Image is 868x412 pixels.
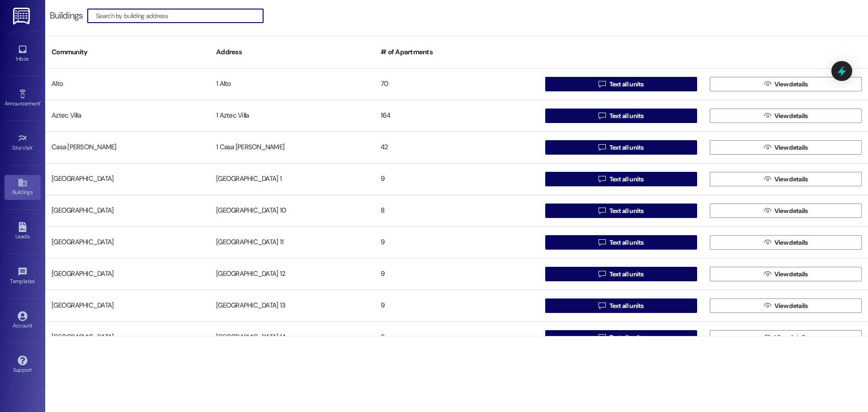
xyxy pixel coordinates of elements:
[599,302,605,309] i: 
[774,206,808,216] span: View details
[609,80,644,89] span: Text all units
[774,175,808,184] span: View details
[764,81,771,88] i: 
[599,81,605,88] i: 
[374,75,539,93] div: 70
[374,107,539,125] div: 164
[210,202,374,220] div: [GEOGRAPHIC_DATA] 10
[5,219,41,244] a: Leads
[764,239,771,246] i: 
[774,80,808,89] span: View details
[609,143,644,152] span: Text all units
[374,265,539,283] div: 9
[774,270,808,279] span: View details
[45,233,210,251] div: [GEOGRAPHIC_DATA]
[599,270,605,278] i: 
[45,107,210,125] div: Aztec Villa
[599,144,605,151] i: 
[764,302,771,309] i: 
[374,233,539,251] div: 9
[45,41,210,63] div: Community
[764,175,771,183] i: 
[609,333,644,342] span: Text all units
[710,330,862,345] button: View details
[609,238,644,247] span: Text all units
[45,202,210,220] div: [GEOGRAPHIC_DATA]
[45,297,210,315] div: [GEOGRAPHIC_DATA]
[45,265,210,283] div: [GEOGRAPHIC_DATA]
[609,301,644,311] span: Text all units
[764,207,771,214] i: 
[609,175,644,184] span: Text all units
[599,239,605,246] i: 
[710,235,862,250] button: View details
[710,204,862,218] button: View details
[609,111,644,121] span: Text all units
[50,11,83,20] div: Buildings
[374,202,539,220] div: 8
[96,9,263,22] input: Search by building address
[609,206,644,216] span: Text all units
[5,42,41,66] a: Inbox
[774,301,808,311] span: View details
[45,75,210,93] div: Alto
[545,77,697,91] button: Text all units
[764,144,771,151] i: 
[374,297,539,315] div: 9
[774,333,808,342] span: View details
[545,330,697,345] button: Text all units
[710,298,862,313] button: View details
[609,270,644,279] span: Text all units
[764,334,771,341] i: 
[545,140,697,155] button: Text all units
[374,138,539,156] div: 42
[599,112,605,119] i: 
[545,267,697,281] button: Text all units
[210,107,374,125] div: 1 Aztec Villa
[210,41,374,63] div: Address
[5,353,41,377] a: Support
[774,143,808,152] span: View details
[545,235,697,250] button: Text all units
[45,170,210,188] div: [GEOGRAPHIC_DATA]
[710,77,862,91] button: View details
[710,172,862,186] button: View details
[764,270,771,278] i: 
[210,138,374,156] div: 1 Casa [PERSON_NAME]
[210,233,374,251] div: [GEOGRAPHIC_DATA] 11
[210,170,374,188] div: [GEOGRAPHIC_DATA] 1
[374,328,539,346] div: 8
[5,264,41,289] a: Templates •
[210,75,374,93] div: 1 Alto
[374,41,539,63] div: # of Apartments
[5,175,41,199] a: Buildings
[210,297,374,315] div: [GEOGRAPHIC_DATA] 13
[545,204,697,218] button: Text all units
[599,334,605,341] i: 
[545,109,697,123] button: Text all units
[374,170,539,188] div: 9
[545,172,697,186] button: Text all units
[210,265,374,283] div: [GEOGRAPHIC_DATA] 12
[710,267,862,281] button: View details
[774,111,808,121] span: View details
[710,140,862,155] button: View details
[710,109,862,123] button: View details
[5,308,41,333] a: Account
[599,207,605,214] i: 
[13,8,32,24] img: ResiDesk Logo
[764,112,771,119] i: 
[35,277,36,283] span: •
[599,175,605,183] i: 
[45,328,210,346] div: [GEOGRAPHIC_DATA]
[774,238,808,247] span: View details
[5,131,41,155] a: Site Visit •
[210,328,374,346] div: [GEOGRAPHIC_DATA] 14
[40,99,42,105] span: •
[45,138,210,156] div: Casa [PERSON_NAME]
[545,298,697,313] button: Text all units
[33,143,34,150] span: •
